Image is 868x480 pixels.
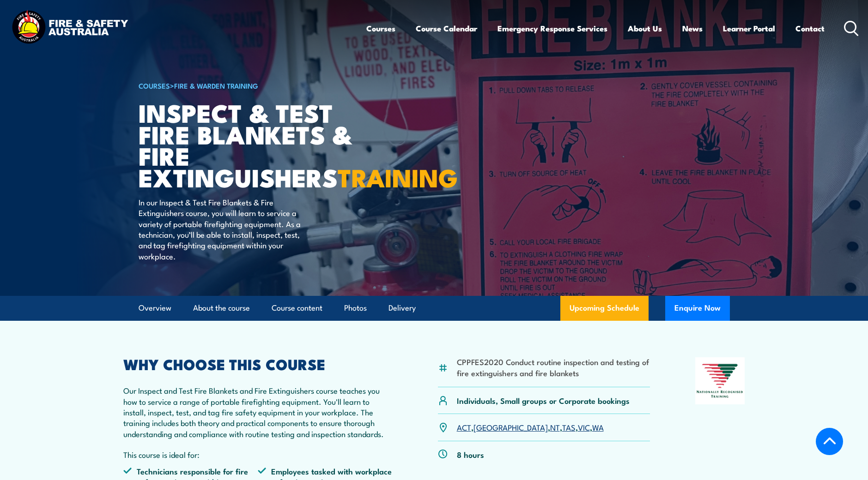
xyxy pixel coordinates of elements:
[139,102,367,188] h1: Inspect & Test Fire Blankets & Fire Extinguishers
[139,80,170,90] a: COURSES
[139,296,171,320] a: Overview
[416,16,477,41] a: Course Calendar
[123,449,393,460] p: This course is ideal for:
[795,16,825,41] a: Contact
[550,421,560,432] a: NT
[388,296,416,320] a: Delivery
[139,197,307,261] p: In our Inspect & Test Fire Blankets & Fire Extinguishers course, you will learn to service a vari...
[123,357,393,370] h2: WHY CHOOSE THIS COURSE
[473,421,548,432] a: [GEOGRAPHIC_DATA]
[682,16,703,41] a: News
[366,16,395,41] a: Courses
[139,80,367,91] h6: >
[560,296,649,321] a: Upcoming Schedule
[272,296,322,320] a: Course content
[578,421,590,432] a: VIC
[628,16,662,41] a: About Us
[457,356,650,378] li: CPPFES2020 Conduct routine inspection and testing of fire extinguishers and fire blankets
[457,422,604,432] p: , , , , ,
[498,16,607,41] a: Emergency Response Services
[665,296,730,321] button: Enquire Now
[592,421,604,432] a: WA
[723,16,775,41] a: Learner Portal
[457,449,484,460] p: 8 hours
[562,421,576,432] a: TAS
[457,421,471,432] a: ACT
[344,296,367,320] a: Photos
[457,395,630,406] p: Individuals, Small groups or Corporate bookings
[174,80,258,90] a: Fire & Warden Training
[123,385,393,439] p: Our Inspect and Test Fire Blankets and Fire Extinguishers course teaches you how to service a ran...
[695,357,745,404] img: Nationally Recognised Training logo.
[338,157,458,196] strong: TRAINING
[193,296,250,320] a: About the course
